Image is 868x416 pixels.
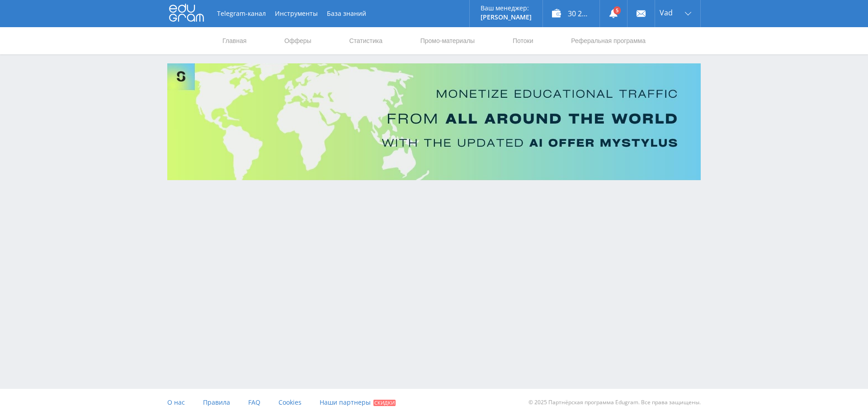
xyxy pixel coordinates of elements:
a: Главная [222,27,247,54]
p: [PERSON_NAME] [481,14,532,21]
span: Правила [203,398,230,406]
a: Правила [203,389,230,416]
a: Статистика [348,27,383,54]
a: Реферальная программа [570,27,646,54]
span: О нас [167,398,185,406]
a: Промо-материалы [420,27,476,54]
span: Cookies [278,398,302,406]
div: © 2025 Партнёрская программа Edugram. Все права защищены. [439,389,701,416]
a: Cookies [278,389,302,416]
a: Наши партнеры Скидки [320,389,396,416]
a: FAQ [248,389,260,416]
span: Наши партнеры [320,398,371,406]
a: О нас [167,389,185,416]
a: Потоки [512,27,534,54]
span: Скидки [373,400,396,406]
span: FAQ [248,398,260,406]
a: Офферы [283,27,312,54]
span: Vad [660,9,673,16]
img: Banner [167,63,701,180]
p: Ваш менеджер: [481,5,532,12]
